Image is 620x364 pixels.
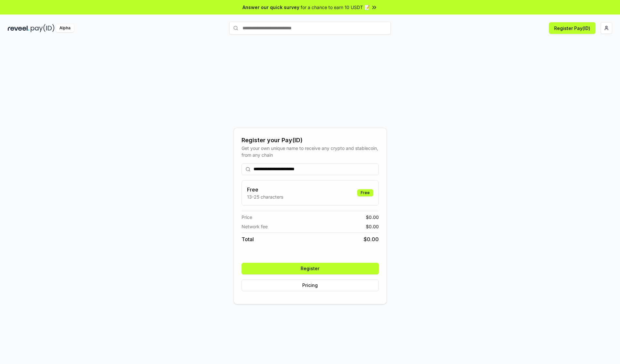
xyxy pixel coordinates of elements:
[56,24,74,32] div: Alpha
[242,223,268,230] span: Network fee
[31,24,55,32] img: pay_id
[242,263,379,274] button: Register
[366,214,379,221] span: $ 0.00
[549,22,595,34] button: Register Pay(ID)
[242,214,252,221] span: Price
[242,145,379,158] div: Get your own unique name to receive any crypto and stablecoin, from any chain
[366,223,379,230] span: $ 0.00
[242,280,379,291] button: Pricing
[364,235,379,243] span: $ 0.00
[8,24,29,32] img: reveel_dark
[247,193,283,200] p: 13-25 characters
[357,189,373,196] div: Free
[243,4,299,11] span: Answer our quick survey
[242,235,254,243] span: Total
[301,4,370,11] span: for a chance to earn 10 USDT 📝
[242,136,379,145] div: Register your Pay(ID)
[247,186,283,193] h3: Free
